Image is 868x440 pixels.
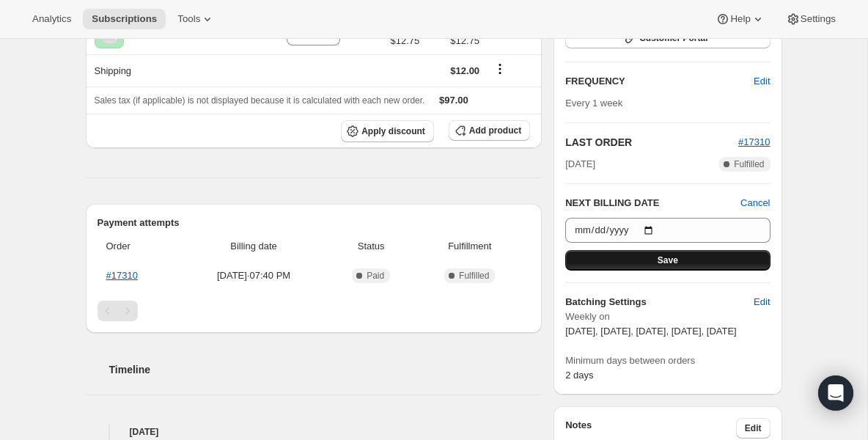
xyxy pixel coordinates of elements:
[734,158,764,170] span: Fulfilled
[736,418,770,439] button: Edit
[565,353,770,368] span: Minimum days between orders
[565,295,754,309] h6: Batching Settings
[86,54,246,87] th: Shipping
[92,13,157,25] span: Subscriptions
[488,61,512,77] button: Shipping actions
[565,98,622,109] span: Every 1 week
[23,9,80,29] button: Analytics
[730,13,750,25] span: Help
[98,230,180,263] th: Order
[367,270,384,282] span: Paid
[177,13,200,25] span: Tools
[83,9,166,29] button: Subscriptions
[469,125,521,136] span: Add product
[459,270,489,282] span: Fulfilled
[428,34,479,48] span: $12.75
[754,74,770,89] span: Edit
[801,13,836,25] span: Settings
[169,9,224,29] button: Tools
[565,135,738,150] h2: LAST ORDER
[98,216,531,230] h2: Payment attempts
[106,270,138,281] a: #17310
[754,295,770,309] span: Edit
[818,375,853,411] div: Open Intercom Messenger
[565,418,736,439] h3: Notes
[109,362,542,377] h2: Timeline
[449,120,530,141] button: Add product
[745,290,779,314] button: Edit
[738,135,770,150] button: #17310
[361,125,425,137] span: Apply discount
[738,136,770,147] a: #17310
[745,422,762,434] span: Edit
[565,326,737,337] span: [DATE], [DATE], [DATE], [DATE], [DATE]
[707,9,773,29] button: Help
[32,13,71,25] span: Analytics
[565,309,770,324] span: Weekly on
[740,196,770,210] button: Cancel
[565,250,770,271] button: Save
[565,157,595,172] span: [DATE]
[777,9,845,29] button: Settings
[183,239,324,254] span: Billing date
[439,95,468,106] span: $97.00
[183,268,324,283] span: [DATE] · 07:40 PM
[341,120,434,142] button: Apply discount
[86,425,542,439] h4: [DATE]
[450,65,479,76] span: $12.00
[98,301,531,321] nav: Pagination
[418,239,521,254] span: Fulfillment
[565,74,754,89] h2: FREQUENCY
[391,34,420,48] span: $12.75
[95,95,425,106] span: Sales tax (if applicable) is not displayed because it is calculated with each new order.
[745,70,779,93] button: Edit
[565,196,740,210] h2: NEXT BILLING DATE
[565,370,593,381] span: 2 days
[658,254,678,266] span: Save
[333,239,409,254] span: Status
